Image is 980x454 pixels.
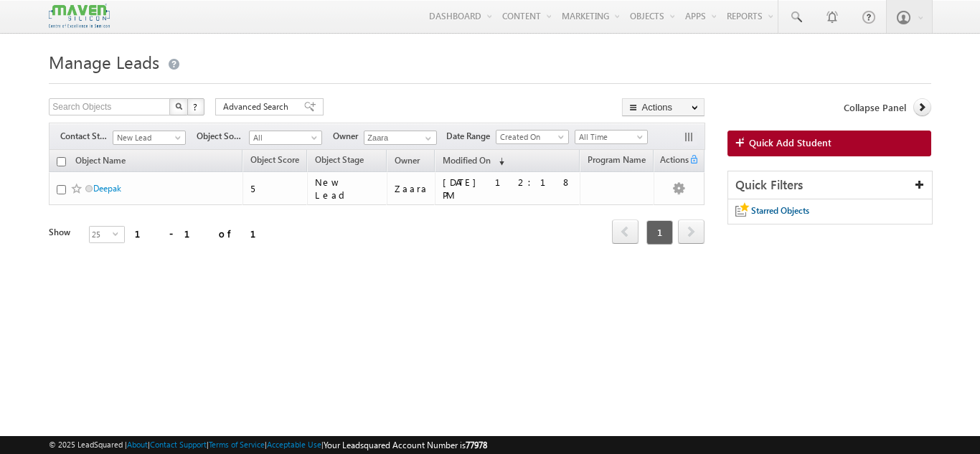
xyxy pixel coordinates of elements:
span: Advanced Search [223,100,293,113]
img: Custom Logo [49,4,109,29]
span: select [113,230,124,237]
a: Show All Items [418,131,435,146]
a: All Time [575,130,648,144]
input: Check all records [57,157,66,166]
span: Manage Leads [49,50,159,73]
a: prev [612,221,639,244]
span: Object Source [197,130,249,143]
span: Owner [395,155,420,166]
a: Deepak [93,183,121,194]
span: 77978 [466,440,487,450]
a: All [249,131,322,145]
div: Show [49,226,77,239]
span: Collapse Panel [844,101,906,114]
span: Object Score [250,154,299,165]
button: ? [187,98,204,115]
span: Actions [654,152,689,171]
span: Program Name [588,154,646,165]
div: 1 - 1 of 1 [135,225,273,242]
a: Acceptable Use [267,440,321,449]
img: Search [175,103,182,110]
span: ? [193,100,199,113]
a: Object Name [68,153,133,171]
span: next [678,219,705,244]
a: Contact Support [150,440,207,449]
span: (sorted descending) [493,156,504,167]
a: next [678,221,705,244]
a: Program Name [580,152,653,171]
span: All Time [575,131,644,143]
button: Actions [622,98,705,116]
span: 1 [646,220,673,245]
a: Created On [496,130,569,144]
span: New Lead [113,131,182,144]
a: Terms of Service [209,440,265,449]
a: Object Stage [308,152,371,171]
a: Object Score [243,152,306,171]
span: © 2025 LeadSquared | | | | | [49,438,487,452]
span: prev [612,219,639,244]
div: 5 [250,182,301,195]
a: Quick Add Student [727,131,931,156]
span: All [250,131,318,144]
span: Modified On [443,155,491,166]
a: New Lead [113,131,186,145]
span: Quick Add Student [749,136,831,149]
span: Created On [496,131,565,143]
div: Quick Filters [728,171,932,199]
div: New Lead [315,176,381,202]
span: 25 [90,227,113,242]
span: Contact Stage [60,130,113,143]
div: Zaara [395,182,428,195]
div: [DATE] 12:18 PM [443,176,573,202]
a: Modified On (sorted descending) [435,152,512,171]
input: Type to Search [364,131,437,145]
span: Owner [333,130,364,143]
span: Object Stage [315,154,364,165]
a: About [127,440,148,449]
span: Your Leadsquared Account Number is [324,440,487,450]
span: Starred Objects [751,205,809,216]
span: Date Range [446,130,496,143]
